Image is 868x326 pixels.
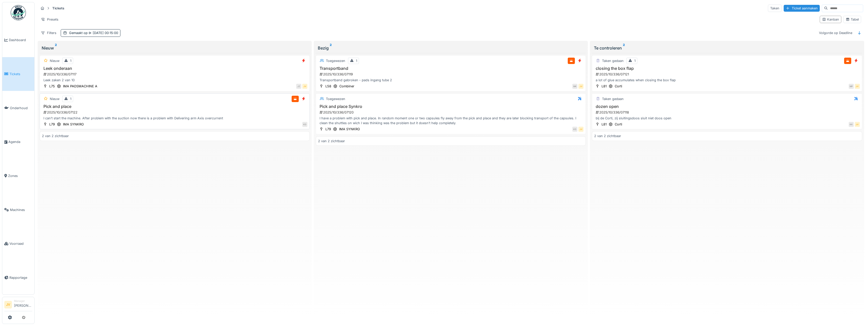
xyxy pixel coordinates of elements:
span: Dashboard [9,38,32,42]
div: MP [849,84,854,89]
sup: 2 [330,45,332,51]
div: IMA SYNKRO [339,127,360,132]
div: Toegewezen [326,96,345,101]
span: Onderhoud [10,106,32,110]
div: 2025/10/336/07117 [43,72,307,77]
sup: 2 [55,45,57,51]
div: L81 [602,84,607,89]
div: IMA PADSMACHINE A [63,84,97,89]
div: KD [572,127,577,132]
div: Taken gedaan [602,58,624,63]
div: Taken gedaan [602,96,624,101]
div: L81 [602,122,607,127]
div: Nieuw [42,45,308,51]
h3: Transportband [318,66,583,71]
div: Leek zaken 2 van 10 [42,78,307,83]
h3: Pick and place [42,104,307,109]
li: JV [4,301,12,308]
div: L58 [325,84,331,89]
div: bij de Corti, zij sluitingsdoos sluit niet doos open [594,116,860,121]
span: Zones [8,173,32,178]
div: JV [578,127,583,132]
div: 2025/10/336/07118 [595,110,860,115]
strong: Tickets [50,6,66,11]
div: 2025/10/336/07121 [595,72,860,77]
div: Te controleren [594,45,860,51]
a: Agenda [2,125,34,159]
div: 2 van 2 zichtbaar [594,134,621,138]
a: JV Manager[PERSON_NAME] [4,299,32,311]
div: JV [302,84,307,89]
span: Rapportage [9,275,32,280]
div: I have a problem with pick and place. In random moment one or two capsules fly away from the pick... [318,116,583,125]
div: Nieuw [50,96,59,101]
h3: closing the box flap [594,66,860,71]
sup: 2 [623,45,625,51]
h3: Leek onderaan [42,66,307,71]
div: 1 [634,58,636,63]
div: Toegewezen [326,58,345,63]
div: I can’t start the machine. After problem with the suction now there is a problem with Delivering ... [42,116,307,121]
div: Manager [14,299,32,303]
a: Tickets [2,57,34,91]
div: Tabel [846,17,859,22]
span: Agenda [8,139,32,144]
span: [DATE] 00:15:00 [88,31,118,35]
a: Dashboard [2,23,34,57]
a: Rapportage [2,261,34,295]
div: JZ [296,84,301,89]
div: Kanban [822,17,839,22]
a: Voorraad [2,227,34,261]
span: Machines [10,207,32,212]
div: KD [302,122,307,127]
div: IMA SYNKRO [63,122,84,127]
div: 2025/10/336/07119 [319,72,583,77]
div: Bezig [318,45,584,51]
div: Gemaakt op [69,30,118,35]
span: Tickets [9,72,32,76]
div: a lot of glue accumulates when closing the box flap [594,78,860,83]
h3: dozen open [594,104,860,109]
a: Machines [2,193,34,227]
div: 2 van 2 zichtbaar [42,134,69,138]
div: 1 [356,58,357,63]
div: Filters [39,29,59,37]
span: Voorraad [9,241,32,246]
div: JV [855,122,860,127]
div: 1 [70,58,71,63]
div: Corti [615,84,622,89]
div: 2025/10/336/07120 [319,110,583,115]
div: Taken [768,5,782,12]
img: Badge_color-CXgf-gQk.svg [11,5,26,20]
div: Volgorde op Deadline [817,29,855,37]
div: L75 [49,84,55,89]
h3: Pick and place Synkro [318,104,583,109]
div: Ticket aanmaken [784,5,820,12]
li: [PERSON_NAME] [14,299,32,310]
div: 2025/10/336/07122 [43,110,307,115]
div: L79 [325,127,331,132]
div: L79 [49,122,55,127]
div: Nieuw [50,58,59,63]
a: Zones [2,159,34,193]
div: Combiner [339,84,354,89]
div: KK [849,122,854,127]
div: Transportband gebroken - pads ingang tube 2 [318,78,583,83]
div: JV [855,84,860,89]
div: 1 [70,96,71,101]
div: 2 van 2 zichtbaar [318,139,345,143]
div: MK [572,84,577,89]
a: Onderhoud [2,91,34,125]
div: Corti [615,122,622,127]
div: Presets [39,16,61,23]
div: JV [578,84,583,89]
